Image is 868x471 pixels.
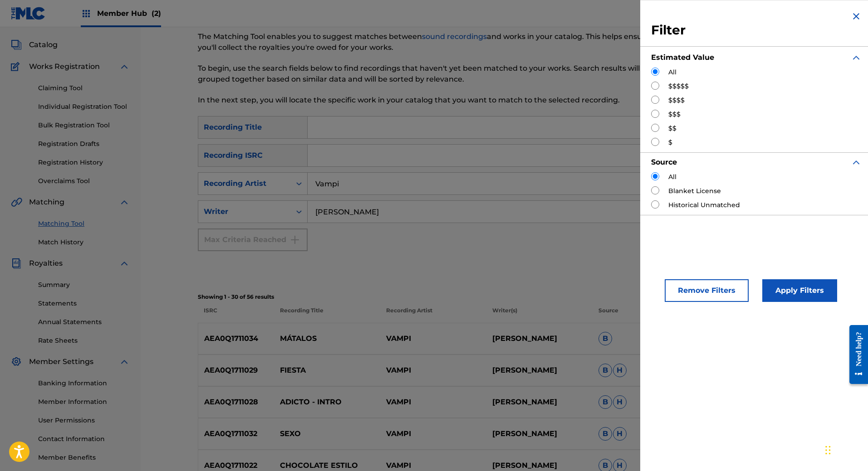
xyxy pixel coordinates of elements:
iframe: Resource Center [843,318,868,391]
p: [PERSON_NAME] [486,365,593,376]
label: $$$ [668,110,681,119]
p: [PERSON_NAME] [486,428,593,439]
p: SEXO [274,428,380,439]
p: AEA0Q1711032 [198,428,275,439]
label: Blanket License [668,186,721,196]
span: B [598,427,612,441]
img: expand [119,356,130,367]
a: SummarySummary [11,18,66,29]
a: Bulk Registration Tool [38,121,130,130]
p: [PERSON_NAME] [486,397,593,408]
span: H [613,364,627,377]
div: Writer [204,206,285,217]
label: $$$$ [668,96,685,105]
p: To begin, use the search fields below to find recordings that haven't yet been matched to your wo... [198,63,670,85]
img: Catalog [11,39,22,50]
a: CatalogCatalog [11,39,58,50]
p: VAMPI [380,460,486,471]
p: VAMPI [380,397,486,408]
span: Matching [29,197,64,208]
label: $$ [668,124,677,133]
p: AEA0Q1711029 [198,365,275,376]
a: Banking Information [38,379,130,388]
a: User Permissions [38,416,130,425]
p: CHOCOLATE ESTILO [274,460,380,471]
div: Recording Artist [204,178,285,189]
img: MLC Logo [11,7,46,20]
h3: Filter [651,22,862,39]
p: Recording Title [274,306,380,323]
label: All [668,68,677,77]
span: B [598,332,612,345]
img: expand [119,197,130,208]
img: close [851,11,862,22]
a: Match History [38,238,130,247]
label: All [668,172,677,182]
strong: Estimated Value [651,53,714,62]
p: AEA0Q1711028 [198,397,275,408]
a: Contact Information [38,434,130,444]
a: Matching Tool [38,219,130,228]
button: Remove Filters [665,279,749,302]
div: Widget de chat [823,427,868,471]
label: Historical Unmatched [668,200,740,210]
img: Matching [11,197,22,208]
p: AEA0Q1711022 [198,460,275,471]
p: Recording Artist [380,306,486,323]
p: ADICTO - INTRO [274,397,380,408]
img: expand [851,157,862,168]
p: The Matching Tool enables you to suggest matches between and works in your catalog. This helps en... [198,31,670,53]
span: Works Registration [29,61,100,72]
p: VAMPI [380,428,486,439]
a: Member Benefits [38,453,130,462]
a: Registration History [38,158,130,167]
img: Top Rightsholders [81,8,92,19]
span: Royalties [29,258,63,269]
span: H [613,395,627,409]
img: expand [119,61,130,72]
strong: Source [651,158,677,166]
p: Showing 1 - 30 of 56 results [198,293,811,301]
a: Member Information [38,397,130,407]
form: Search Form [198,116,811,287]
p: VAMPI [380,333,486,344]
img: expand [119,258,130,269]
a: Overclaims Tool [38,176,130,186]
a: Individual Registration Tool [38,102,130,112]
p: VAMPI [380,365,486,376]
a: Annual Statements [38,317,130,327]
a: Rate Sheets [38,336,130,345]
p: MÁTALOS [274,333,380,344]
span: (2) [152,9,161,18]
img: Works Registration [11,61,23,72]
span: B [598,395,612,409]
span: B [598,364,612,377]
p: FIESTA [274,365,380,376]
img: Royalties [11,258,22,269]
p: Source [598,306,618,323]
label: $$$$$ [668,82,689,91]
p: [PERSON_NAME] [486,333,593,344]
div: Arrastrar [825,437,831,464]
a: Summary [38,280,130,290]
a: Statements [38,299,130,308]
iframe: Chat Widget [823,427,868,471]
p: ISRC [198,306,274,323]
button: Apply Filters [762,279,837,302]
a: Claiming Tool [38,83,130,93]
img: expand [851,52,862,63]
p: AEA0Q1711034 [198,333,275,344]
p: Writer(s) [486,306,593,323]
span: Catalog [29,39,58,50]
a: Registration Drafts [38,139,130,149]
span: Member Settings [29,356,93,367]
img: Member Settings [11,356,22,367]
label: $ [668,138,672,147]
span: H [613,427,627,441]
p: [PERSON_NAME] [486,460,593,471]
p: In the next step, you will locate the specific work in your catalog that you want to match to the... [198,95,670,106]
span: Member Hub [97,8,161,19]
a: sound recordings [422,32,487,41]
